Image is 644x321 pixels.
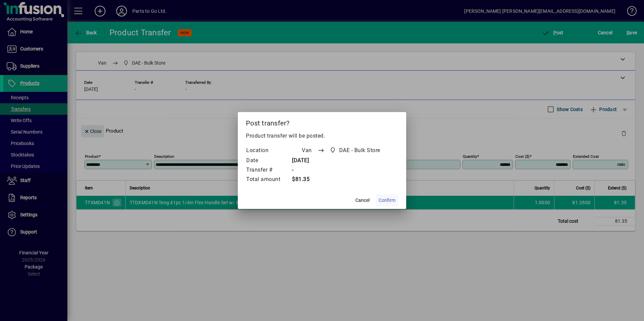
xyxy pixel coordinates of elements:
[328,146,383,155] span: DAE - Bulk Store
[246,175,287,184] td: Total amount
[352,194,373,206] button: Cancel
[291,146,315,155] span: Van
[246,132,398,140] p: Product transfer will be posted.
[287,156,393,166] td: [DATE]
[238,112,406,132] h2: Post transfer?
[246,145,287,156] td: Location
[246,156,287,166] td: Date
[379,197,395,204] span: Confirm
[355,197,369,204] span: Cancel
[287,166,393,175] td: -
[246,166,287,175] td: Transfer #
[339,146,380,154] span: DAE - Bulk Store
[302,146,312,154] span: Van
[287,175,393,184] td: $81.35
[376,194,398,206] button: Confirm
